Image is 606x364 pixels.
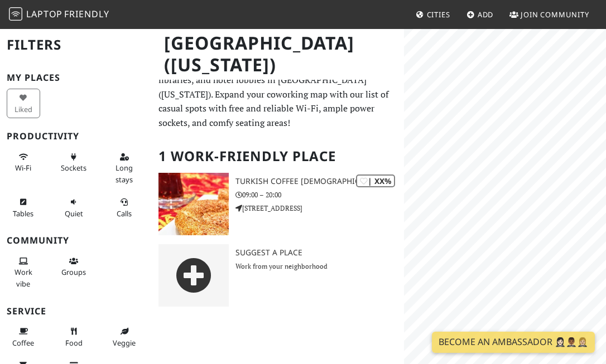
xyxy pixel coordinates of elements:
[7,235,145,246] h3: Community
[356,174,395,187] div: | XX%
[7,28,145,62] h2: Filters
[108,322,141,352] button: Veggie
[65,338,83,348] span: Food
[15,267,32,288] span: People working
[158,173,229,235] img: Turkish Coffee Lady
[57,148,91,177] button: Sockets
[462,4,498,25] a: Add
[15,163,31,173] span: Stable Wi-Fi
[158,244,229,307] img: gray-place-d2bdb4477600e061c01bd816cc0f2ef0cfcb1ca9e3ad78868dd16fb2af073a21.png
[235,177,404,186] h3: Turkish Coffee [DEMOGRAPHIC_DATA]
[57,322,91,352] button: Food
[427,9,450,20] span: Cities
[9,7,22,21] img: LaptopFriendly
[57,193,91,222] button: Quiet
[108,193,141,222] button: Calls
[411,4,455,25] a: Cities
[478,9,494,20] span: Add
[235,203,404,213] p: [STREET_ADDRESS]
[65,208,83,219] span: Quiet
[152,244,405,307] a: Suggest a Place Work from your neighborhood
[57,252,91,282] button: Groups
[432,332,595,353] a: Become an Ambassador 🤵🏻‍♀️🤵🏾‍♂️🤵🏼‍♀️
[235,190,404,200] p: 09:00 – 20:00
[26,8,62,20] span: Laptop
[7,72,145,83] h3: My Places
[235,248,404,258] h3: Suggest a Place
[152,173,405,235] a: Turkish Coffee Lady | XX% Turkish Coffee [DEMOGRAPHIC_DATA] 09:00 – 20:00 [STREET_ADDRESS]
[117,208,132,219] span: Video/audio calls
[116,163,133,184] span: Long stays
[7,148,40,177] button: Wi-Fi
[155,28,402,80] h1: [GEOGRAPHIC_DATA] ([US_STATE])
[113,338,136,348] span: Veggie
[9,5,109,25] a: LaptopFriendly LaptopFriendly
[64,8,109,20] span: Friendly
[505,4,594,25] a: Join Community
[235,261,404,271] p: Work from your neighborhood
[13,208,33,219] span: Work-friendly tables
[158,139,398,173] h2: 1 Work-Friendly Place
[158,59,398,130] p: The best work and study-friendly cafes, restaurants, libraries, and hotel lobbies in [GEOGRAPHIC_...
[108,148,141,188] button: Long stays
[12,338,34,348] span: Coffee
[7,306,145,317] h3: Service
[7,131,145,142] h3: Productivity
[61,267,86,277] span: Group tables
[7,252,40,293] button: Work vibe
[7,322,40,352] button: Coffee
[521,9,589,20] span: Join Community
[61,163,86,173] span: Power sockets
[7,193,40,222] button: Tables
